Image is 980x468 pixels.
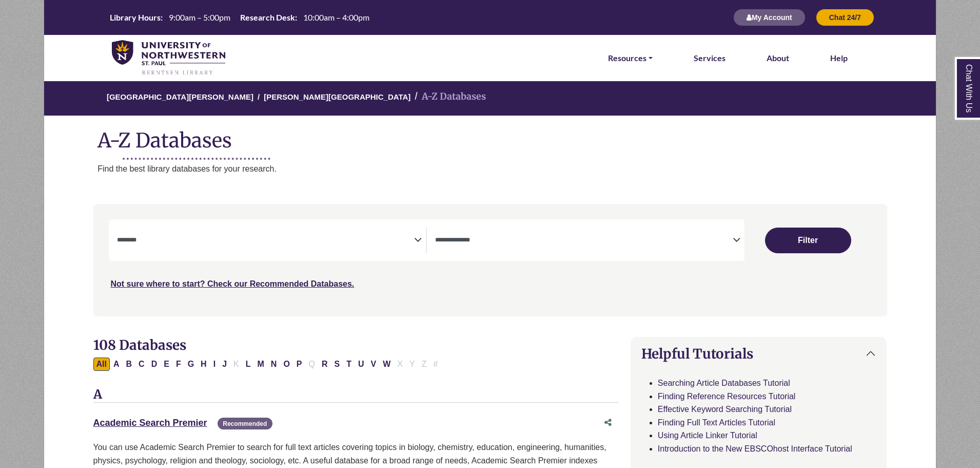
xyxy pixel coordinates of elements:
[435,237,733,245] textarea: Search
[236,12,298,23] th: Research Desk:
[380,358,394,371] button: Filter Results W
[331,358,343,371] button: Filter Results S
[658,392,796,401] a: Finding Reference Resources Tutorial
[293,358,305,371] button: Filter Results P
[343,358,355,371] button: Filter Results T
[198,358,210,371] button: Filter Results H
[410,89,486,104] li: A-Z Databases
[219,358,230,371] button: Filter Results J
[173,358,184,371] button: Filter Results F
[303,12,369,22] span: 10:00am – 4:00pm
[319,358,331,371] button: Filter Results R
[368,358,380,371] button: Filter Results V
[733,9,806,26] button: My Account
[598,413,618,433] button: Share this database
[106,12,374,24] a: Hours Today
[355,358,367,371] button: Filter Results U
[243,358,254,371] button: Filter Results L
[733,13,806,22] a: My Account
[106,12,163,23] th: Library Hours:
[185,358,197,371] button: Filter Results G
[268,358,280,371] button: Filter Results N
[93,418,207,428] a: Academic Search Premier
[93,387,618,403] h3: A
[264,91,410,101] a: [PERSON_NAME][GEOGRAPHIC_DATA]
[280,358,292,371] button: Filter Results O
[694,51,726,65] a: Services
[135,358,148,371] button: Filter Results C
[830,51,848,65] a: Help
[816,9,874,26] button: Chat 24/7
[767,51,789,65] a: About
[44,121,936,152] h1: A-Z Databases
[658,444,852,453] a: Introduction to the New EBSCOhost Interface Tutorial
[816,13,874,22] a: Chat 24/7
[658,418,775,427] a: Finding Full Text Articles Tutorial
[148,358,161,371] button: Filter Results D
[218,418,272,429] span: Recommended
[631,338,887,370] button: Helpful Tutorials
[93,336,186,353] span: 108 Databases
[254,358,267,371] button: Filter Results M
[111,279,355,288] a: Not sure where to start? Check our Recommended Databases.
[107,91,253,101] a: [GEOGRAPHIC_DATA][PERSON_NAME]
[106,12,374,22] table: Hours Today
[93,359,442,368] div: Alpha-list to filter by first letter of database name
[658,405,792,414] a: Effective Keyword Searching Tutorial
[608,51,653,65] a: Resources
[161,358,172,371] button: Filter Results E
[658,431,757,440] a: Using Article Linker Tutorial
[117,237,415,245] textarea: Search
[112,40,225,76] img: library_home
[110,358,123,371] button: Filter Results A
[765,228,851,253] button: Submit for Search Results
[97,162,936,176] p: Find the best library databases for your research.
[123,358,135,371] button: Filter Results B
[44,80,936,116] nav: breadcrumb
[169,12,230,22] span: 9:00am – 5:00pm
[658,379,790,387] a: Searching Article Databases Tutorial
[210,358,219,371] button: Filter Results I
[93,204,887,316] nav: Search filters
[93,358,110,371] button: All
